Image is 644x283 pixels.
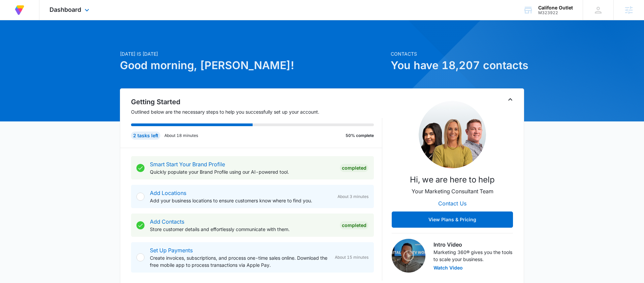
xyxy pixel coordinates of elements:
div: Completed [340,164,368,172]
h2: Getting Started [131,97,382,107]
p: Quickly populate your Brand Profile using our AI-powered tool. [150,168,334,175]
div: account name [538,5,573,10]
p: Add your business locations to ensure customers know where to find you. [150,197,332,204]
span: About 3 minutes [337,194,368,200]
p: Hi, we are here to help [410,174,495,186]
p: Your Marketing Consultant Team [412,187,493,195]
a: Smart Start Your Brand Profile [150,161,225,168]
h3: Intro Video [433,240,513,249]
span: Dashboard [50,6,81,13]
span: About 15 minutes [335,254,368,260]
a: Add Locations [150,190,186,196]
p: [DATE] is [DATE] [120,50,387,57]
h1: Good morning, [PERSON_NAME]! [120,57,387,74]
p: About 18 minutes [164,133,198,139]
div: account id [538,10,573,15]
button: Watch Video [433,265,463,270]
a: Add Contacts [150,218,184,225]
a: Set Up Payments [150,247,193,254]
img: Volusion [13,4,26,16]
div: 2 tasks left [131,132,160,140]
p: Contacts [391,50,524,57]
p: Store customer details and effortlessly communicate with them. [150,226,334,233]
img: Intro Video [392,239,425,273]
p: Create invoices, subscriptions, and process one-time sales online. Download the free mobile app t... [150,254,329,268]
div: Completed [340,221,368,229]
p: Marketing 360® gives you the tools to scale your business. [433,249,513,263]
p: Outlined below are the necessary steps to help you successfully set up your account. [131,108,382,115]
p: 50% complete [346,133,374,139]
button: View Plans & Pricing [392,211,513,228]
button: Toggle Collapse [506,95,514,104]
h1: You have 18,207 contacts [391,57,524,74]
button: Contact Us [431,195,473,211]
